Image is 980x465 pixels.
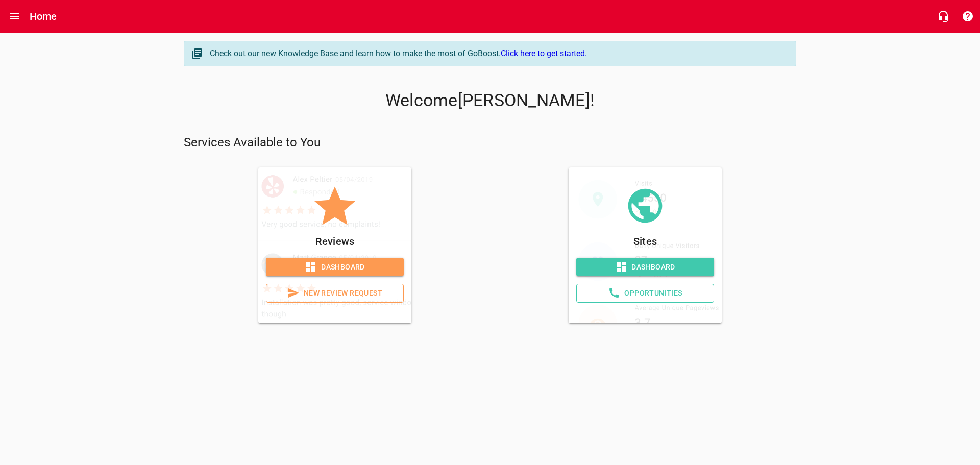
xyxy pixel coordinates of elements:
[576,233,714,250] p: Sites
[266,233,404,250] p: Reviews
[274,261,396,274] span: Dashboard
[931,4,955,29] button: Live Chat
[184,90,796,111] p: Welcome [PERSON_NAME] !
[584,261,706,274] span: Dashboard
[501,48,587,58] a: Click here to get started.
[266,284,404,303] a: New Review Request
[576,258,714,277] a: Dashboard
[266,258,404,277] a: Dashboard
[3,4,27,29] button: Open drawer
[576,284,714,303] a: Opportunities
[210,47,786,60] div: Check out our new Knowledge Base and learn how to make the most of GoBoost.
[184,135,796,151] p: Services Available to You
[585,287,705,300] span: Opportunities
[275,287,395,300] span: New Review Request
[30,8,57,25] h6: Home
[955,4,980,29] button: Support Portal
